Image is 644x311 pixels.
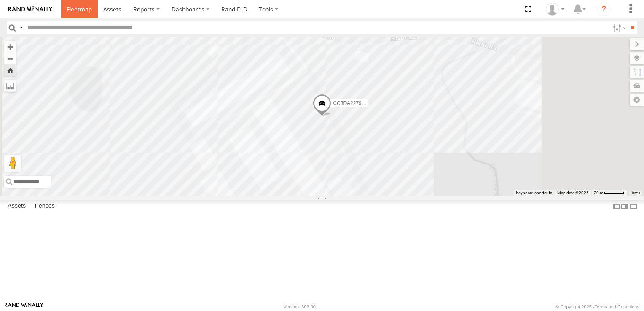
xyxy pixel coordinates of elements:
label: Search Filter Options [609,21,628,34]
button: Zoom out [4,53,16,64]
button: Zoom Home [4,64,16,76]
label: Dock Summary Table to the Left [612,200,620,212]
span: 20 m [594,190,604,195]
img: rand-logo.svg [8,6,52,12]
a: Terms (opens in new tab) [631,191,640,194]
button: Map Scale: 20 m per 46 pixels [591,190,627,196]
button: Drag Pegman onto the map to open Street View [4,155,21,172]
label: Assets [3,201,30,212]
label: Measure [4,80,16,92]
div: © Copyright 2025 - [555,304,639,309]
label: Search Query [18,21,24,34]
a: Terms and Conditions [595,304,639,309]
label: Dock Summary Table to the Right [620,200,629,212]
div: Version: 306.00 [284,304,316,309]
span: CC8DA2279DE0 [333,100,371,106]
a: Visit our Website [5,303,43,311]
span: Map data ©2025 [557,190,589,195]
button: Keyboard shortcuts [516,190,552,196]
label: Fences [31,201,59,212]
button: Zoom in [4,41,16,53]
label: Map Settings [630,94,644,106]
i: ? [597,3,611,16]
label: Hide Summary Table [629,200,638,212]
div: Peter Sylvestre [543,3,567,16]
